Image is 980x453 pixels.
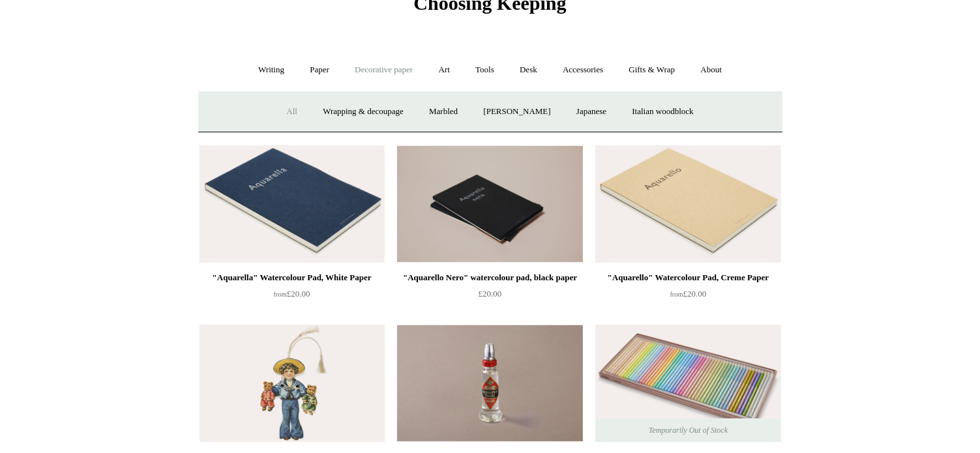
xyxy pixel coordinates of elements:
[200,145,385,263] a: "Aquarella" Watercolour Pad, White Paper "Aquarella" Watercolour Pad, White Paper
[298,53,341,87] a: Paper
[246,53,296,87] a: Writing
[689,53,734,87] a: About
[551,53,615,87] a: Accessories
[200,325,385,442] a: "Jumping Jack" Pull String Greeting Card, Boy with Teddy Bears "Jumping Jack" Pull String Greetin...
[200,145,385,263] img: "Aquarella" Watercolour Pad, White Paper
[565,95,618,129] a: Japanese
[670,291,683,298] span: from
[471,95,562,129] a: [PERSON_NAME]
[508,53,549,87] a: Desk
[617,53,687,87] a: Gifts & Wrap
[200,270,385,323] a: "Aquarella" Watercolour Pad, White Paper from£20.00
[397,325,582,442] img: "Kristall-Gummi" Gum Arabic glue
[397,270,582,323] a: "Aquarello Nero" watercolour pad, black paper £20.00
[200,325,385,442] img: "Jumping Jack" Pull String Greeting Card, Boy with Teddy Bears
[595,325,780,442] img: "Pastel Tone" Artist Grade Japanese Pencils, Set of 50
[670,289,707,299] span: £20.00
[479,289,502,299] span: £20.00
[397,325,582,442] a: "Kristall-Gummi" Gum Arabic glue "Kristall-Gummi" Gum Arabic glue
[413,3,566,12] a: Choosing Keeping
[595,270,780,323] a: "Aquarello" Watercolour Pad, Creme Paper from£20.00
[595,145,780,263] a: "Aquarello" Watercolour Pad, Creme Paper "Aquarello" Watercolour Pad, Creme Paper
[275,95,309,129] a: All
[427,53,462,87] a: Art
[397,145,582,263] a: "Aquarello Nero" watercolour pad, black paper "Aquarello Nero" watercolour pad, black paper
[417,95,469,129] a: Marbled
[595,145,780,263] img: "Aquarello" Watercolour Pad, Creme Paper
[311,95,415,129] a: Wrapping & decoupage
[620,95,705,129] a: Italian woodblock
[636,418,741,442] span: Temporarily Out of Stock
[464,53,506,87] a: Tools
[400,270,579,285] div: "Aquarello Nero" watercolour pad, black paper
[203,270,381,285] div: "Aquarella" Watercolour Pad, White Paper
[274,289,310,299] span: £20.00
[397,145,582,263] img: "Aquarello Nero" watercolour pad, black paper
[599,270,777,285] div: "Aquarello" Watercolour Pad, Creme Paper
[343,53,424,87] a: Decorative paper
[274,291,287,298] span: from
[595,325,780,442] a: "Pastel Tone" Artist Grade Japanese Pencils, Set of 50 "Pastel Tone" Artist Grade Japanese Pencil...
